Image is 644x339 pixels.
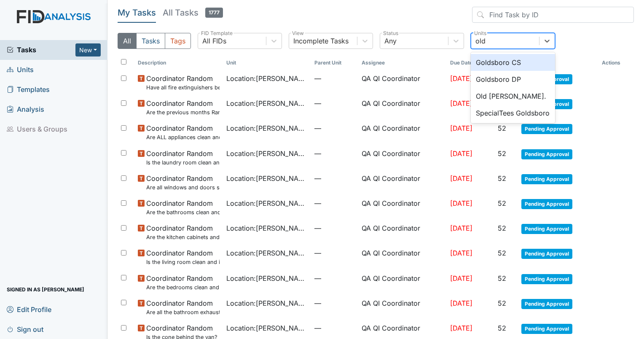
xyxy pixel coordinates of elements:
[358,270,447,295] td: QA QI Coordinator
[498,124,506,132] span: 52
[226,148,308,159] span: Location : [PERSON_NAME].
[7,83,50,96] span: Templates
[146,248,220,266] span: Coordinator Random Is the living room clean and in good repair?
[314,73,355,83] span: —
[498,274,506,282] span: 52
[521,274,572,284] span: Pending Approval
[226,123,308,133] span: Location : [PERSON_NAME].
[146,308,220,316] small: Are all the bathroom exhaust fan covers clean and dust free?
[226,323,308,333] span: Location : [PERSON_NAME].
[450,174,472,183] span: [DATE]
[7,283,84,296] span: Signed in as [PERSON_NAME]
[226,248,308,258] span: Location : [PERSON_NAME].
[521,149,572,159] span: Pending Approval
[75,43,101,56] button: New
[223,56,311,70] th: Toggle SortBy
[358,170,447,195] td: QA QI Coordinator
[146,123,220,141] span: Coordinator Random Are ALL appliances clean and working properly?
[521,124,572,134] span: Pending Approval
[314,148,355,159] span: —
[358,120,447,145] td: QA QI Coordinator
[118,33,191,49] div: Type filter
[146,148,220,167] span: Coordinator Random Is the laundry room clean and in good repair?
[146,73,220,91] span: Coordinator Random Have all fire extinguishers been inspected?
[521,224,572,234] span: Pending Approval
[498,199,506,207] span: 52
[450,124,472,132] span: [DATE]
[7,63,34,76] span: Units
[314,223,355,233] span: —
[146,183,220,191] small: Are all windows and doors secure in the home?
[146,298,220,316] span: Coordinator Random Are all the bathroom exhaust fan covers clean and dust free?
[450,74,472,83] span: [DATE]
[358,295,447,320] td: QA QI Coordinator
[146,208,220,216] small: Are the bathrooms clean and in good repair?
[314,273,355,283] span: —
[7,45,75,55] a: Tasks
[314,323,355,333] span: —
[146,283,220,291] small: Are the bedrooms clean and in good repair?
[146,173,220,191] span: Coordinator Random Are all windows and doors secure in the home?
[226,73,308,83] span: Location : [PERSON_NAME].
[146,223,220,241] span: Coordinator Random Are the kitchen cabinets and floors clean?
[121,59,126,65] input: Toggle All Rows Selected
[226,198,308,208] span: Location : [PERSON_NAME].
[521,299,572,309] span: Pending Approval
[146,258,220,266] small: Is the living room clean and in good repair?
[471,88,555,105] div: Old [PERSON_NAME].
[314,173,355,183] span: —
[471,105,555,121] div: SpecialTees Goldsboro
[450,149,472,158] span: [DATE]
[163,7,223,19] h5: All Tasks
[7,323,43,336] span: Sign out
[358,220,447,245] td: QA QI Coordinator
[293,36,349,46] div: Incomplete Tasks
[498,249,506,257] span: 52
[118,7,156,19] h5: My Tasks
[471,54,555,71] div: Goldsboro CS
[146,159,220,167] small: Is the laundry room clean and in good repair?
[498,149,506,158] span: 52
[226,273,308,283] span: Location : [PERSON_NAME].
[358,70,447,95] td: QA QI Coordinator
[146,133,220,141] small: Are ALL appliances clean and working properly?
[314,98,355,108] span: —
[165,33,191,49] button: Tags
[146,198,220,216] span: Coordinator Random Are the bathrooms clean and in good repair?
[314,198,355,208] span: —
[498,324,506,332] span: 52
[226,223,308,233] span: Location : [PERSON_NAME].
[598,56,634,70] th: Actions
[450,199,472,207] span: [DATE]
[521,249,572,259] span: Pending Approval
[146,233,220,241] small: Are the kitchen cabinets and floors clean?
[136,33,165,49] button: Tasks
[471,71,555,88] div: Goldsboro DP
[314,248,355,258] span: —
[498,174,506,183] span: 52
[7,103,44,116] span: Analysis
[314,298,355,308] span: —
[146,98,220,116] span: Coordinator Random Are the previous months Random Inspections completed?
[521,324,572,334] span: Pending Approval
[450,224,472,232] span: [DATE]
[314,123,355,133] span: —
[226,173,308,183] span: Location : [PERSON_NAME].
[450,299,472,307] span: [DATE]
[226,98,308,108] span: Location : [PERSON_NAME].
[358,245,447,269] td: QA QI Coordinator
[521,199,572,209] span: Pending Approval
[450,274,472,282] span: [DATE]
[384,36,397,46] div: Any
[146,108,220,116] small: Are the previous months Random Inspections completed?
[358,145,447,170] td: QA QI Coordinator
[226,298,308,308] span: Location : [PERSON_NAME].
[521,174,572,184] span: Pending Approval
[498,224,506,232] span: 52
[134,56,223,70] th: Toggle SortBy
[358,56,447,70] th: Assignee
[358,95,447,120] td: QA QI Coordinator
[358,195,447,220] td: QA QI Coordinator
[146,273,220,291] span: Coordinator Random Are the bedrooms clean and in good repair?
